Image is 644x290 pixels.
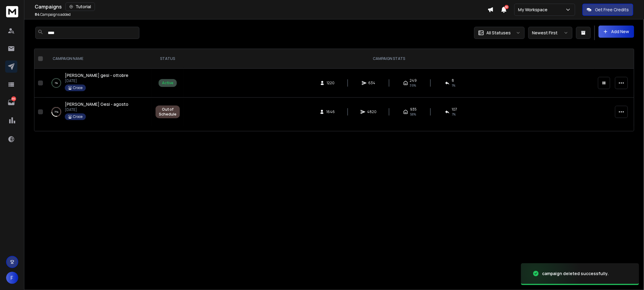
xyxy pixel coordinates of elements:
[107,2,118,13] div: Close
[410,112,416,117] span: 58 %
[5,186,117,197] textarea: Message…
[105,55,112,61] div: so?
[54,109,58,115] p: 71 %
[10,98,95,109] div: Hey [PERSON_NAME], thanks for your patience.
[45,49,152,69] th: CAMPAIGN NAME
[35,2,488,11] div: Campaigns
[518,7,550,13] p: My Workspace
[5,75,117,75] div: New messages divider
[369,81,376,85] span: 634
[55,80,58,86] p: 1 %
[65,72,128,78] a: [PERSON_NAME] gesi - ottobre
[102,26,117,39] div: ok
[599,26,634,38] button: Add New
[30,3,38,8] h1: Box
[5,26,117,44] div: Francesco says…
[95,2,107,14] button: Home
[34,82,52,86] b: Lakshita
[10,112,95,160] div: I checked this for you, according to our , the allows up to . Currently, your workspace has , whi...
[45,69,152,98] td: 1%[PERSON_NAME] gesi - ottobre[DATE]Croce
[452,112,456,117] span: 7 %
[65,72,128,78] span: [PERSON_NAME] gesi - ottobre
[26,81,33,87] img: Profile image for Lakshita
[583,4,633,16] button: Get Free Credits
[5,96,17,109] a: 185
[73,114,82,119] p: Croce
[6,272,18,284] button: F
[65,101,128,107] span: [PERSON_NAME] Gesi - agosto
[528,27,572,39] button: Newest First
[410,78,417,83] span: 249
[542,271,609,277] div: campaign deleted successfully.
[104,197,114,206] button: Send a message…
[410,107,417,112] span: 935
[10,163,95,199] div: If you’d like to add more, you can do so through or inboxes, these are , so you can expand your s...
[159,107,177,117] div: Out of Schedule
[46,125,93,129] b: 500 email accounts
[9,199,14,204] button: Upload attachment
[11,96,16,101] p: 185
[34,81,95,87] div: joined the conversation
[65,78,128,83] p: [DATE]
[17,119,47,124] a: Fair Use Policy
[452,107,457,112] span: 107
[73,85,82,90] p: Croce
[410,83,416,88] span: 39 %
[5,80,117,94] div: Lakshita says…
[45,98,152,126] td: 71%[PERSON_NAME] Gesi - agosto[DATE]Croce
[65,107,128,112] p: [DATE]
[4,2,16,14] button: go back
[35,12,40,17] span: 84
[326,109,335,114] span: 1646
[595,7,629,13] p: Get Free Credits
[5,94,117,252] div: Lakshita says…
[100,52,117,65] div: so?
[327,81,334,85] span: 1220
[5,43,117,52] div: [DATE]
[162,81,173,85] div: Active
[107,29,112,35] div: ok
[65,101,128,107] a: [PERSON_NAME] Gesi - agosto
[5,52,117,70] div: Francesco says…
[487,30,511,36] p: All Statuses
[35,12,71,17] p: Campaigns added
[505,5,509,9] span: 50
[184,49,594,69] th: CAMPAIGN STATS
[19,199,24,204] button: Emoji picker
[17,3,27,13] img: Profile image for Box
[452,83,455,88] span: 1 %
[152,49,184,69] th: STATUS
[367,109,377,114] span: 4820
[5,94,100,238] div: Hey [PERSON_NAME], thanks for your patience.I checked this for you, according to ourFair Use Poli...
[65,2,95,11] button: Tutorial
[30,8,76,14] p: The team can also help
[10,131,84,142] b: 623 connected accounts
[452,78,454,83] span: 8
[26,170,46,174] b: Zapmail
